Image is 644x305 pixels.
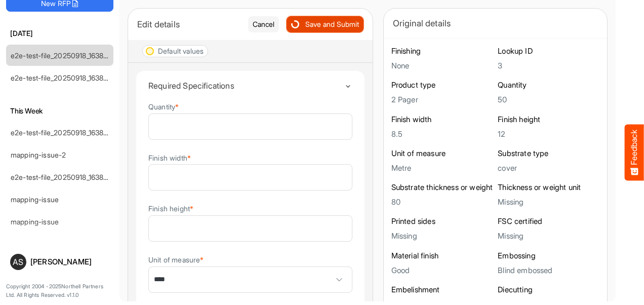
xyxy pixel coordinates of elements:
[391,148,493,159] h6: Unit of measure
[391,285,493,295] h6: Embelishment
[11,173,120,181] a: e2e-test-file_20250918_163829 (1)
[498,46,599,56] h6: Lookup ID
[393,16,598,30] div: Original details
[498,95,599,104] h5: 50
[498,148,599,159] h6: Substrate type
[391,95,493,104] h5: 2 Pager
[391,198,493,206] h5: 80
[498,130,599,138] h5: 12
[11,217,59,226] a: mapping-issue
[391,232,493,240] h5: Missing
[6,28,113,39] h6: [DATE]
[498,251,599,261] h6: Embossing
[498,80,599,90] h6: Quantity
[391,130,493,138] h5: 8.5
[11,51,131,60] a: e2e-test-file_20250918_163829 (1) (2)
[498,198,599,206] h5: Missing
[391,164,493,172] h5: Metre
[11,195,59,204] a: mapping-issue
[391,251,493,261] h6: Material finish
[498,285,599,295] h6: Diecutting
[148,154,191,162] label: Finish width
[498,164,599,172] h5: cover
[158,48,204,55] div: Default values
[6,105,113,117] h6: This Week
[13,258,23,266] span: AS
[137,17,240,31] div: Edit details
[148,81,344,90] h4: Required Specifications
[498,115,599,125] h6: Finish height
[391,266,493,275] h5: Good
[498,216,599,226] h6: FSC certified
[11,150,66,159] a: mapping-issue-2
[391,61,493,70] h5: None
[11,73,131,82] a: e2e-test-file_20250918_163829 (1) (2)
[148,103,179,110] label: Quantity
[391,216,493,226] h6: Printed sides
[498,266,599,275] h5: Blind embossed
[391,80,493,90] h6: Product type
[391,115,493,125] h6: Finish width
[148,205,193,212] label: Finish height
[498,61,599,70] h5: 3
[391,46,493,56] h6: Finishing
[30,258,109,265] div: [PERSON_NAME]
[625,125,644,181] button: Feedback
[148,256,204,263] label: Unit of measure
[498,182,599,193] h6: Thickness or weight unit
[6,282,113,300] p: Copyright 2004 - 2025 Northell Partners Ltd. All Rights Reserved. v 1.1.0
[148,71,352,100] summary: Toggle content
[391,182,493,193] h6: Substrate thickness or weight
[248,16,279,32] button: Cancel
[498,232,599,240] h5: Missing
[11,128,120,137] a: e2e-test-file_20250918_163829 (1)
